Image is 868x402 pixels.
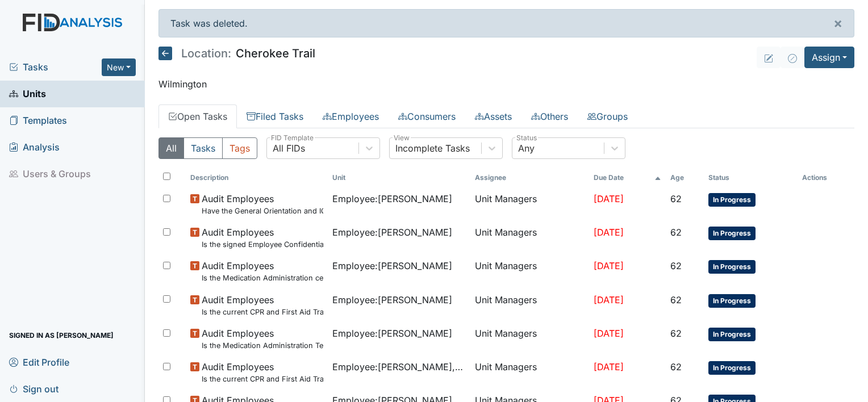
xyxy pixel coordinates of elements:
[202,206,323,216] small: Have the General Orientation and ICF Orientation forms been completed?
[470,322,589,355] td: Unit Managers
[470,254,589,288] td: Unit Managers
[202,326,323,351] span: Audit Employees Is the Medication Administration Test and 2 observation checklist (hire after 10/...
[708,328,756,341] span: In Progress
[328,168,470,187] th: Toggle SortBy
[578,104,637,128] a: Groups
[594,260,624,271] span: [DATE]
[670,260,682,271] span: 62
[9,60,102,74] a: Tasks
[237,104,313,128] a: Filed Tasks
[158,137,184,159] button: All
[395,141,470,155] div: Incomplete Tasks
[521,104,578,128] a: Others
[222,137,257,159] button: Tags
[158,47,315,60] h5: Cherokee Trail
[804,47,854,68] button: Assign
[589,168,666,187] th: Toggle SortBy
[332,293,452,307] span: Employee : [PERSON_NAME]
[163,173,170,180] input: Toggle All Rows Selected
[158,137,257,159] div: Type filter
[465,104,521,128] a: Assets
[833,15,842,31] span: ×
[594,294,624,305] span: [DATE]
[708,227,756,240] span: In Progress
[670,294,682,305] span: 62
[704,168,798,187] th: Toggle SortBy
[666,168,704,187] th: Toggle SortBy
[202,273,323,283] small: Is the Medication Administration certificate found in the file?
[708,361,756,375] span: In Progress
[594,361,624,372] span: [DATE]
[470,221,589,254] td: Unit Managers
[470,168,589,187] th: Assignee
[202,259,323,283] span: Audit Employees Is the Medication Administration certificate found in the file?
[202,374,323,384] small: Is the current CPR and First Aid Training Certificate found in the file(2 years)?
[202,225,323,250] span: Audit Employees Is the signed Employee Confidentiality Agreement in the file (HIPPA)?
[332,360,465,374] span: Employee : [PERSON_NAME], [PERSON_NAME]
[822,10,854,37] button: ×
[9,85,46,103] span: Units
[186,168,328,187] th: Toggle SortBy
[202,293,323,317] span: Audit Employees Is the current CPR and First Aid Training Certificate found in the file(2 years)?
[202,239,323,250] small: Is the signed Employee Confidentiality Agreement in the file (HIPPA)?
[518,141,535,155] div: Any
[202,192,323,216] span: Audit Employees Have the General Orientation and ICF Orientation forms been completed?
[332,326,452,340] span: Employee : [PERSON_NAME]
[9,326,114,344] span: Signed in as [PERSON_NAME]
[470,187,589,221] td: Unit Managers
[594,328,624,339] span: [DATE]
[158,77,854,91] p: Wilmington
[708,260,756,274] span: In Progress
[670,193,682,204] span: 62
[313,104,389,128] a: Employees
[670,227,682,238] span: 62
[102,58,136,76] button: New
[9,112,67,129] span: Templates
[9,353,69,371] span: Edit Profile
[670,328,682,339] span: 62
[202,307,323,317] small: Is the current CPR and First Aid Training Certificate found in the file(2 years)?
[708,193,756,207] span: In Progress
[202,340,323,351] small: Is the Medication Administration Test and 2 observation checklist (hire after 10/07) found in the...
[389,104,465,128] a: Consumers
[332,259,452,273] span: Employee : [PERSON_NAME]
[332,192,452,206] span: Employee : [PERSON_NAME]
[798,168,854,187] th: Actions
[9,139,60,156] span: Analysis
[670,361,682,372] span: 62
[158,104,237,128] a: Open Tasks
[470,288,589,322] td: Unit Managers
[470,355,589,389] td: Unit Managers
[158,9,854,37] div: Task was deleted.
[594,227,624,238] span: [DATE]
[332,225,452,239] span: Employee : [PERSON_NAME]
[708,294,756,308] span: In Progress
[183,137,223,159] button: Tasks
[9,380,59,397] span: Sign out
[202,360,323,384] span: Audit Employees Is the current CPR and First Aid Training Certificate found in the file(2 years)?
[594,193,624,204] span: [DATE]
[273,141,305,155] div: All FIDs
[181,48,231,59] span: Location:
